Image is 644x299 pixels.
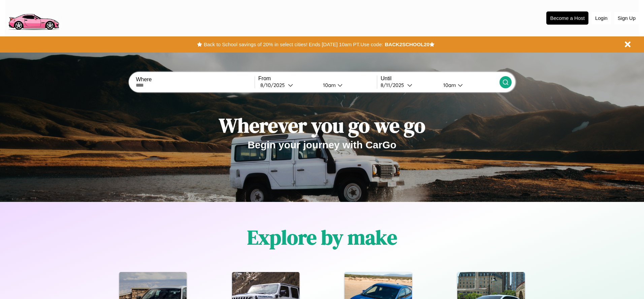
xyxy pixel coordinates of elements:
button: 10am [318,82,377,89]
b: BACK2SCHOOL20 [385,41,429,47]
div: 10am [320,82,337,88]
div: 8 / 10 / 2025 [260,82,288,88]
img: logo [5,3,62,32]
button: Back to School savings of 20% in select cities! Ends [DATE] 10am PT.Use code: [202,40,385,49]
button: Login [592,12,611,24]
label: From [258,76,377,82]
button: Become a Host [546,11,588,25]
button: 10am [438,82,499,89]
label: Until [381,76,499,82]
div: 10am [440,82,458,88]
div: 8 / 11 / 2025 [381,82,407,88]
label: Where [136,77,254,83]
button: 8/10/2025 [258,82,318,89]
h1: Explore by make [247,223,397,251]
button: Sign Up [614,12,639,24]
